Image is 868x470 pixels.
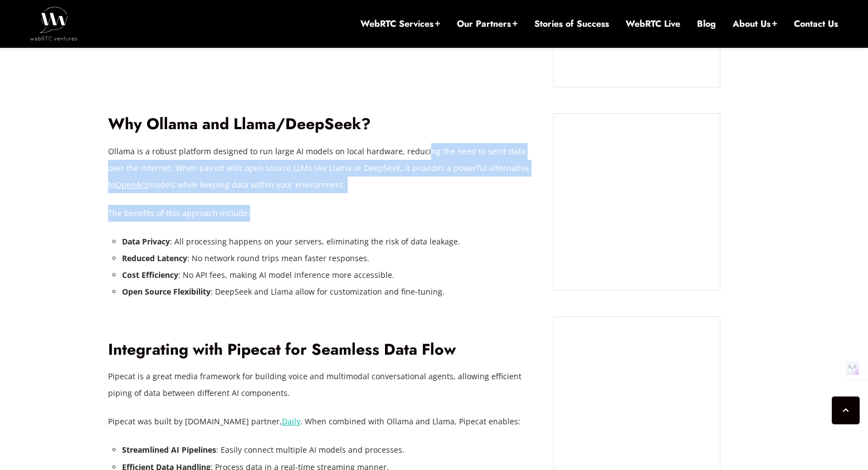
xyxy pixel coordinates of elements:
[108,143,537,193] p: Ollama is a robust platform designed to run large AI models on local hardware, reducing the need ...
[108,205,537,222] p: The benefits of this approach include:
[360,18,440,30] a: WebRTC Services
[122,250,537,267] li: : No network round trips mean faster responses.
[534,18,609,30] a: Stories of Success
[108,115,537,134] h2: Why Ollama and Llama/DeepSeek?
[122,253,187,263] strong: Reduced Latency
[122,270,178,280] strong: Cost Efficiency
[108,368,537,402] p: Pipecat is a great media framework for building voice and multimodal conversational agents, allow...
[122,267,537,283] li: : No API fees, making AI model inference more accessible.
[108,413,537,430] p: Pipecat was built by [DOMAIN_NAME] partner, . When combined with Ollama and Llama, Pipecat enables:
[457,18,518,30] a: Our Partners
[122,236,170,247] strong: Data Privacy
[122,444,216,455] strong: Streamlined AI Pipelines
[122,286,211,297] strong: Open Source Flexibility
[733,18,777,30] a: About Us
[122,442,537,458] li: : Easily connect multiple AI models and processes.
[282,416,300,427] a: Daily
[794,18,838,30] a: Contact Us
[122,233,537,250] li: : All processing happens on your servers, eliminating the risk of data leakage.
[122,283,537,300] li: : DeepSeek and Llama allow for customization and fine-tuning.
[108,340,537,360] h2: Integrating with Pipecat for Seamless Data Flow
[565,125,709,279] iframe: Embedded CTA
[30,7,77,40] img: WebRTC.ventures
[626,18,680,30] a: WebRTC Live
[115,179,148,190] a: OpenAI’s
[697,18,716,30] a: Blog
